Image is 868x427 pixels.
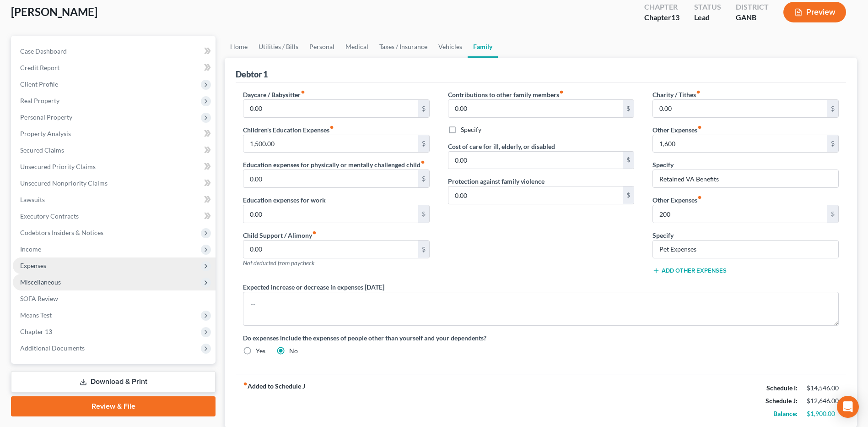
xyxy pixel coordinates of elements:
[20,113,72,121] span: Personal Property
[20,344,85,352] span: Additional Documents
[697,125,702,130] i: fiber_manual_record
[653,100,827,117] input: --
[289,346,298,356] label: No
[243,195,326,205] label: Education expenses for work
[418,100,429,117] div: $
[827,100,838,117] div: $
[301,90,305,94] i: fiber_manual_record
[448,176,545,186] label: Protection against family violence
[807,409,839,418] div: $1,900.00
[243,333,839,343] label: Do expenses include the expenses of people other than yourself and your dependents?
[448,100,623,117] input: --
[418,135,429,153] div: $
[644,2,679,12] div: Chapter
[644,12,679,23] div: Chapter
[766,384,798,392] strong: Schedule I:
[243,125,334,135] label: Children's Education Expenses
[694,12,721,23] div: Lead
[652,230,674,240] label: Specify
[652,125,702,135] label: Other Expenses
[20,80,58,88] span: Client Profile
[694,2,721,12] div: Status
[448,90,564,99] label: Contributions to other family members
[20,311,52,319] span: Means Test
[827,205,838,223] div: $
[653,241,838,258] input: Specify...
[623,152,634,169] div: $
[256,346,265,356] label: Yes
[236,69,268,80] div: Debtor 1
[736,2,769,12] div: District
[461,125,481,134] label: Specify
[13,208,216,224] a: Executory Contracts
[243,282,384,292] label: Expected increase or decrease in expenses [DATE]
[243,100,418,117] input: --
[243,135,418,153] input: --
[418,241,429,258] div: $
[243,382,248,386] i: fiber_manual_record
[20,295,58,302] span: SOFA Review
[697,195,702,200] i: fiber_manual_record
[253,36,304,58] a: Utilities / Bills
[20,64,59,71] span: Credit Report
[20,229,103,236] span: Codebtors Insiders & Notices
[433,36,468,58] a: Vehicles
[304,36,340,58] a: Personal
[421,160,425,164] i: fiber_manual_record
[20,262,46,269] span: Expenses
[243,259,314,267] span: Not deducted from paycheck
[418,170,429,187] div: $
[559,90,564,94] i: fiber_manual_record
[418,205,429,223] div: $
[11,396,216,416] a: Review & File
[11,371,216,393] a: Download & Print
[652,160,674,170] label: Specify
[374,36,433,58] a: Taxes / Insurance
[13,60,216,76] a: Credit Report
[20,97,59,104] span: Real Property
[20,146,64,154] span: Secured Claims
[243,160,425,170] label: Education expenses for physically or mentally challenged child
[448,186,623,204] input: --
[243,382,305,420] strong: Added to Schedule J
[312,230,317,235] i: fiber_manual_record
[653,135,827,153] input: --
[13,43,216,60] a: Case Dashboard
[13,175,216,192] a: Unsecured Nonpriority Claims
[20,278,61,286] span: Miscellaneous
[807,383,839,393] div: $14,546.00
[20,130,71,137] span: Property Analysis
[807,396,839,405] div: $12,646.00
[623,186,634,204] div: $
[448,152,623,169] input: --
[243,230,317,240] label: Child Support / Alimony
[20,163,96,170] span: Unsecured Priority Claims
[13,290,216,307] a: SOFA Review
[652,195,702,205] label: Other Expenses
[448,142,555,151] label: Cost of care for ill, elderly, or disabled
[20,245,41,253] span: Income
[671,13,679,22] span: 13
[329,125,334,130] i: fiber_manual_record
[20,47,67,55] span: Case Dashboard
[243,170,418,187] input: --
[13,126,216,142] a: Property Analysis
[13,192,216,208] a: Lawsuits
[696,90,701,94] i: fiber_manual_record
[13,142,216,159] a: Secured Claims
[653,170,838,187] input: Specify...
[20,328,52,335] span: Chapter 13
[827,135,838,153] div: $
[13,159,216,175] a: Unsecured Priority Claims
[225,36,253,58] a: Home
[243,241,418,258] input: --
[20,196,45,203] span: Lawsuits
[773,410,798,417] strong: Balance:
[11,5,97,18] span: [PERSON_NAME]
[652,90,701,99] label: Charity / Tithes
[736,12,769,23] div: GANB
[243,205,418,223] input: --
[766,397,798,405] strong: Schedule J:
[783,2,846,22] button: Preview
[20,179,108,187] span: Unsecured Nonpriority Claims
